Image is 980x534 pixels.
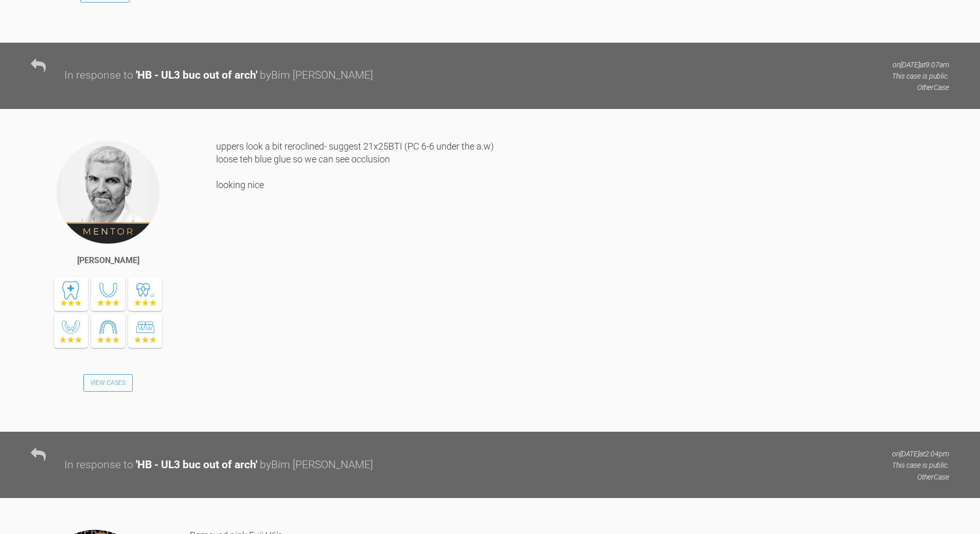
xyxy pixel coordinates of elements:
p: This case is public. [892,459,949,471]
a: View Cases [83,374,133,392]
p: on [DATE] at 2:04pm [892,448,949,459]
p: Other Case [892,82,949,93]
div: by Bim [PERSON_NAME] [260,67,373,84]
div: [PERSON_NAME] [77,254,139,267]
div: by Bim [PERSON_NAME] [260,456,373,474]
p: This case is public. [892,70,949,82]
p: Other Case [892,471,949,483]
div: In response to [64,67,133,84]
p: on [DATE] at 9:07am [892,59,949,70]
div: uppers look a bit reroclined- suggest 21x25BTI (PC 6-6 under the a.w) loose teh blue glue so we c... [216,140,949,416]
img: Ross Hobson [56,140,161,245]
div: In response to [64,456,133,474]
div: ' HB - UL3 buc out of arch ' [136,67,257,84]
div: ' HB - UL3 buc out of arch ' [136,456,257,474]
